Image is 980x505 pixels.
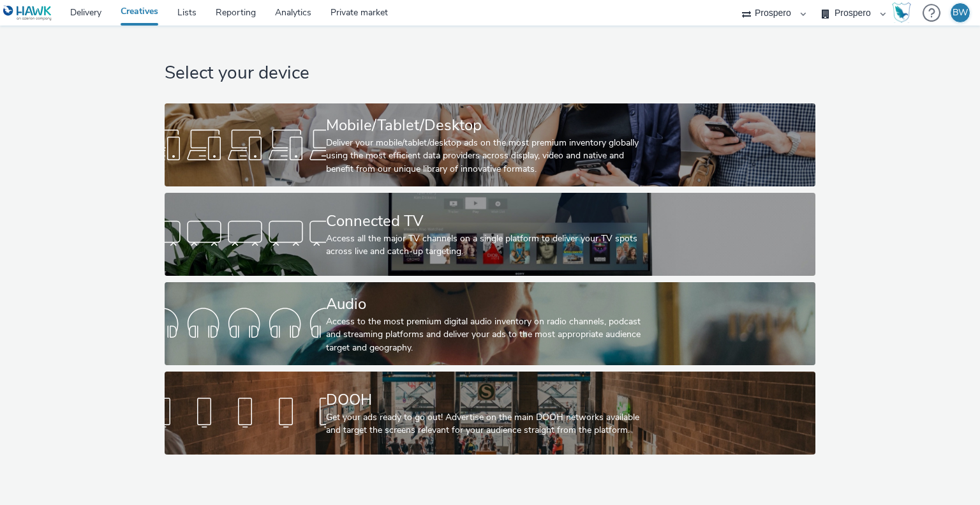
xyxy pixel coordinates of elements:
a: AudioAccess to the most premium digital audio inventory on radio channels, podcast and streaming ... [165,282,815,365]
div: Mobile/Tablet/Desktop [326,114,649,137]
div: Get your ads ready to go out! Advertise on the main DOOH networks available and target the screen... [326,411,649,437]
div: Audio [326,293,649,315]
img: undefined Logo [3,5,52,21]
h1: Select your device [165,61,815,86]
a: Connected TVAccess all the major TV channels on a single platform to deliver your TV spots across... [165,193,815,276]
div: Connected TV [326,210,649,232]
a: DOOHGet your ads ready to go out! Advertise on the main DOOH networks available and target the sc... [165,372,815,455]
div: BW [953,3,968,22]
div: Deliver your mobile/tablet/desktop ads on the most premium inventory globally using the most effi... [326,137,649,176]
div: Access to the most premium digital audio inventory on radio channels, podcast and streaming platf... [326,315,649,354]
img: Hawk Academy [892,3,911,23]
a: Mobile/Tablet/DesktopDeliver your mobile/tablet/desktop ads on the most premium inventory globall... [165,103,815,186]
a: Hawk Academy [892,3,916,23]
div: DOOH [326,389,649,411]
div: Access all the major TV channels on a single platform to deliver your TV spots across live and ca... [326,232,649,259]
